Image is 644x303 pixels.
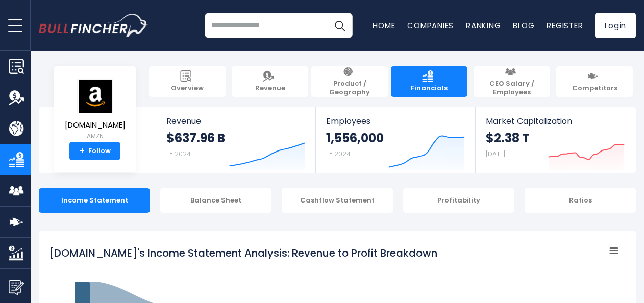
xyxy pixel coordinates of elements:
[547,20,583,31] a: Register
[316,80,383,97] span: Product / Geography
[326,149,351,158] small: FY 2024
[326,130,384,146] strong: 1,556,000
[255,84,285,93] span: Revenue
[49,246,437,260] tspan: [DOMAIN_NAME]'s Income Statement Analysis: Revenue to Profit Breakdown
[160,188,271,213] div: Balance Sheet
[595,13,636,38] a: Login
[311,66,388,97] a: Product / Geography
[391,66,467,97] a: Financials
[80,146,85,156] strong: +
[65,121,126,130] span: [DOMAIN_NAME]
[39,14,148,37] a: Go to homepage
[411,84,448,93] span: Financials
[479,80,545,97] span: CEO Salary / Employees
[232,66,308,97] a: Revenue
[316,107,475,173] a: Employees 1,556,000 FY 2024
[171,84,204,93] span: Overview
[327,13,353,38] button: Search
[486,116,625,126] span: Market Capitalization
[149,66,226,97] a: Overview
[39,14,148,37] img: bullfincher logo
[69,142,120,160] a: +Follow
[476,107,635,173] a: Market Capitalization $2.38 T [DATE]
[403,188,514,213] div: Profitability
[326,116,464,126] span: Employees
[525,188,636,213] div: Ratios
[64,79,126,142] a: [DOMAIN_NAME] AMZN
[166,149,191,158] small: FY 2024
[556,66,633,97] a: Competitors
[282,188,393,213] div: Cashflow Statement
[486,149,505,158] small: [DATE]
[373,20,395,31] a: Home
[486,130,530,146] strong: $2.38 T
[39,188,150,213] div: Income Statement
[407,20,454,31] a: Companies
[156,107,316,173] a: Revenue $637.96 B FY 2024
[166,116,306,126] span: Revenue
[513,20,534,31] a: Blog
[466,20,501,31] a: Ranking
[572,84,617,93] span: Competitors
[166,130,225,146] strong: $637.96 B
[474,66,550,97] a: CEO Salary / Employees
[65,132,126,141] small: AMZN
